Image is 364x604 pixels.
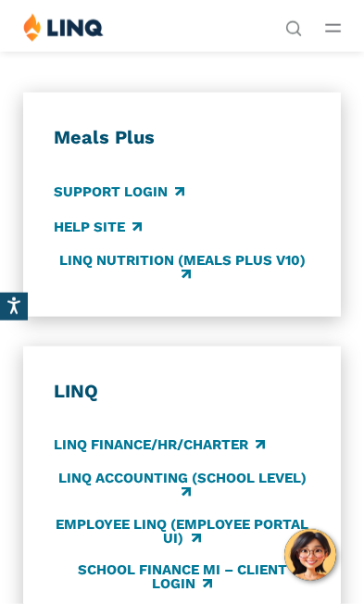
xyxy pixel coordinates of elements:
[54,252,310,283] a: LINQ Nutrition (Meals Plus v10)
[325,18,341,38] button: Open Main Menu
[285,13,302,35] nav: Utility Navigation
[54,435,265,456] a: LINQ Finance/HR/Charter
[284,529,336,581] button: Hello, have a question? Let’s chat.
[54,516,310,547] a: Employee LINQ (Employee Portal UI)
[54,217,142,237] a: Help Site
[23,13,104,42] img: LINQ | K‑12 Software
[54,471,310,501] a: LINQ Accounting (school level)
[54,126,310,150] h3: Meals Plus
[54,380,310,404] h3: LINQ
[285,19,302,35] button: Open Search Bar
[54,562,310,593] a: School Finance MI – Client Login
[54,182,184,202] a: Support Login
